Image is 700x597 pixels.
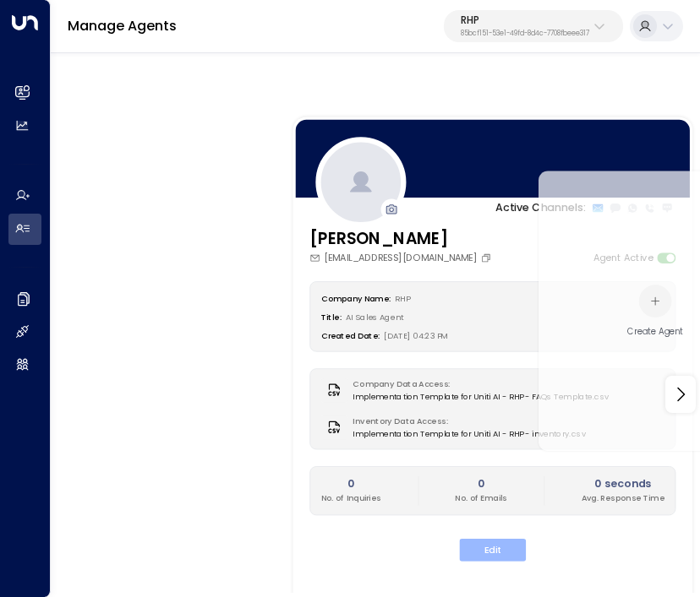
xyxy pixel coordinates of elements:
[459,539,526,562] button: Edit
[461,30,589,37] p: 85bcf151-53e1-49fd-8d4c-7708fbeee317
[353,427,586,439] span: Implementation Template for Uniti AI - RHP - inventory.csv
[384,330,447,341] span: [DATE] 04:23 PM
[627,325,683,338] div: Create Agent
[309,251,495,265] div: [EMAIL_ADDRESS][DOMAIN_NAME]
[582,476,664,492] h2: 0 seconds
[395,293,409,304] span: RHP
[321,293,391,304] label: Company Name:
[309,227,495,251] h3: [PERSON_NAME]
[444,10,623,42] button: RHP85bcf151-53e1-49fd-8d4c-7708fbeee317
[481,252,495,263] button: Copy
[455,476,506,492] h2: 0
[582,492,664,504] p: Avg. Response Time
[461,15,589,25] p: RHP
[68,16,177,35] a: Manage Agents
[353,390,609,402] span: Implementation Template for Uniti AI - RHP - FAQs Template.csv
[353,415,579,427] label: Inventory Data Access:
[455,492,506,504] p: No. of Emails
[321,330,380,341] label: Created Date:
[495,200,586,216] p: Active Channels:
[321,476,381,492] h2: 0
[346,312,404,323] span: AI Sales Agent
[321,312,342,323] label: Title:
[321,492,381,504] p: No. of Inquiries
[353,378,602,390] label: Company Data Access:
